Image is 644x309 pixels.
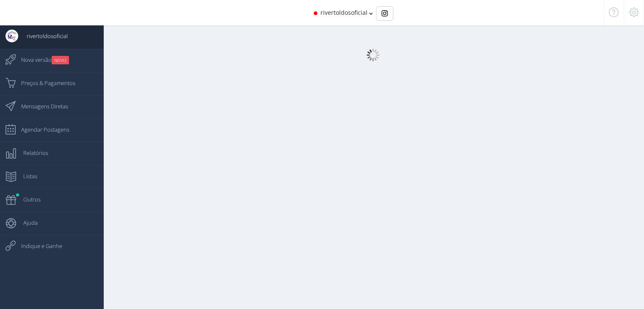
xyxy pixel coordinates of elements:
span: Relatórios [15,142,48,163]
span: Nova versão [13,49,69,70]
span: Indique e Ganhe [13,235,62,257]
small: NOVO [52,56,69,64]
span: Listas [15,166,37,187]
span: Ajuda [15,212,38,233]
span: Mensagens Diretas [13,96,68,117]
span: rivertoldosoficial [321,8,368,17]
span: Preços & Pagamentos [13,72,75,94]
img: User Image [6,30,18,42]
span: Agendar Postagens [13,119,69,140]
img: loader.gif [367,49,379,61]
div: Basic example [376,6,393,21]
span: Outros [15,189,41,210]
span: rivertoldosoficial [18,25,68,47]
img: Instagram_simple_icon.svg [381,10,388,17]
